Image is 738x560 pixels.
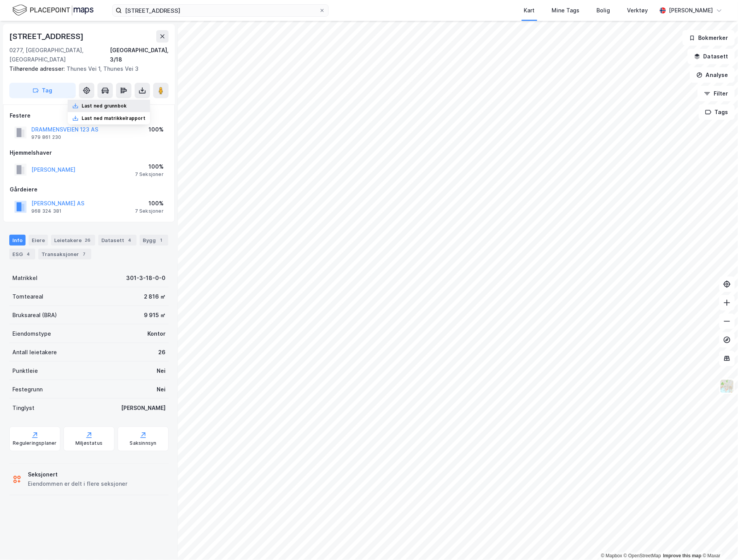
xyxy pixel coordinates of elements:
[130,440,157,447] div: Saksinnsyn
[9,30,85,43] div: [STREET_ADDRESS]
[669,6,713,15] div: [PERSON_NAME]
[688,49,735,64] button: Datasett
[9,235,26,246] div: Info
[121,403,166,413] div: [PERSON_NAME]
[627,6,648,15] div: Verktøy
[524,6,535,15] div: Kart
[10,111,168,120] div: Festere
[12,311,57,320] div: Bruksareal (BRA)
[110,46,169,64] div: [GEOGRAPHIC_DATA], 3/18
[31,134,61,140] div: 979 861 230
[12,385,43,394] div: Festegrunn
[10,148,168,157] div: Hjemmelshaver
[157,236,165,244] div: 1
[601,553,622,559] a: Mapbox
[13,440,56,447] div: Reguleringsplaner
[698,86,735,101] button: Filter
[135,171,164,178] div: 7 Seksjoner
[144,311,166,320] div: 9 915 ㎡
[82,115,145,121] div: Last ned matrikkelrapport
[624,553,661,559] a: OpenStreetMap
[149,125,164,134] div: 100%
[12,329,51,338] div: Eiendomstype
[157,366,166,376] div: Nei
[12,403,34,413] div: Tinglyst
[10,185,168,194] div: Gårdeiere
[51,235,95,246] div: Leietakere
[9,65,67,72] span: Tilhørende adresser:
[158,348,166,357] div: 26
[82,103,126,109] div: Last ned grunnbok
[83,236,92,244] div: 26
[126,273,166,283] div: 301-3-18-0-0
[663,553,702,559] a: Improve this map
[12,292,43,301] div: Tomteareal
[720,379,735,394] img: Z
[144,292,166,301] div: 2 816 ㎡
[12,3,94,17] img: logo.f888ab2527a4732fd821a326f86c7f29.svg
[552,6,580,15] div: Mine Tags
[135,162,164,171] div: 100%
[699,523,738,560] iframe: Chat Widget
[12,348,57,357] div: Antall leietakere
[29,235,48,246] div: Eiere
[9,83,76,98] button: Tag
[28,480,127,489] div: Eiendommen er delt i flere seksjoner
[699,104,735,120] button: Tags
[683,30,735,46] button: Bokmerker
[80,250,88,258] div: 7
[24,250,32,258] div: 4
[157,385,166,394] div: Nei
[699,523,738,560] div: Kontrollprogram for chat
[690,67,735,83] button: Analyse
[135,208,164,214] div: 7 Seksjoner
[126,236,133,244] div: 4
[12,366,38,376] div: Punktleie
[28,470,127,480] div: Seksjonert
[147,329,166,338] div: Kontor
[140,235,168,246] div: Bygg
[122,5,319,16] input: Søk på adresse, matrikkel, gårdeiere, leietakere eller personer
[98,235,137,246] div: Datasett
[31,208,62,214] div: 968 324 381
[135,199,164,208] div: 100%
[9,64,162,73] div: Thunes Vei 1, Thunes Vei 3
[38,249,91,260] div: Transaksjoner
[9,249,35,260] div: ESG
[75,440,102,447] div: Miljøstatus
[9,46,110,64] div: 0277, [GEOGRAPHIC_DATA], [GEOGRAPHIC_DATA]
[12,273,38,283] div: Matrikkel
[597,6,610,15] div: Bolig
